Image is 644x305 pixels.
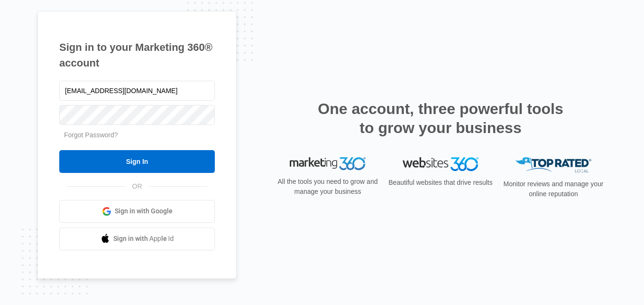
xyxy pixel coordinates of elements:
h1: Sign in to your Marketing 360® account [59,39,215,71]
img: Websites 360 [403,157,478,171]
a: Sign in with Apple Id [59,228,215,250]
input: Sign In [59,150,215,173]
span: Sign in with Apple Id [113,234,174,244]
a: Sign in with Google [59,200,215,223]
img: Marketing 360 [290,157,366,171]
h2: One account, three powerful tools to grow your business [315,99,566,137]
span: OR [126,181,149,191]
span: Sign in with Google [115,206,173,216]
p: All the tools you need to grow and manage your business [275,177,381,197]
input: Email [59,81,215,101]
p: Monitor reviews and manage your online reputation [500,179,607,199]
a: Forgot Password? [64,131,118,139]
p: Beautiful websites that drive results [387,178,494,188]
img: Top Rated Local [515,157,591,173]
